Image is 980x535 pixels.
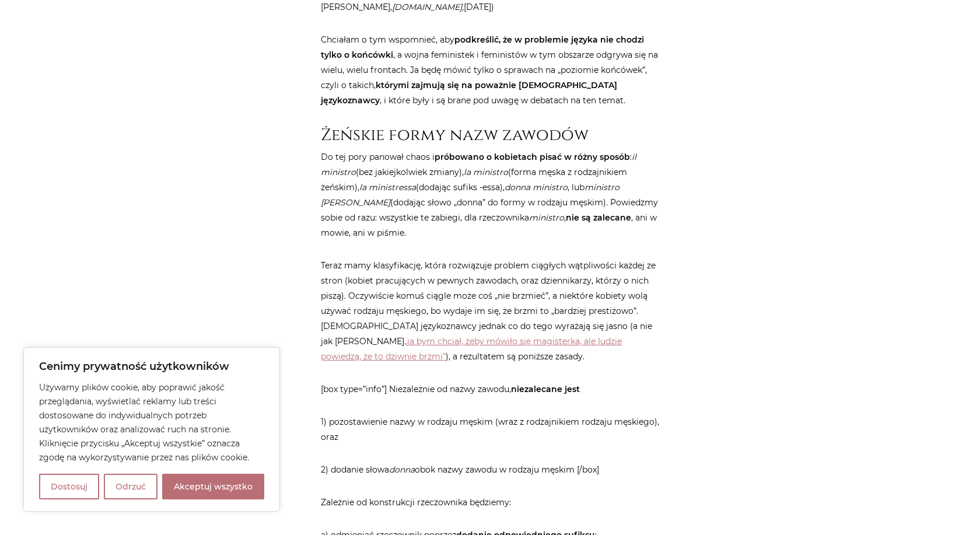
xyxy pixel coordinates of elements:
em: ministro [529,212,564,223]
button: Odrzuć [104,474,157,499]
p: Teraz mamy klasyfikację, która rozwiązuje problem ciągłych wątpliwości każdej ze stron (kobiet pr... [321,258,659,364]
p: Do tej pory panował chaos i : (bez jakiejkolwiek zmiany), (forma męska z rodzajnikiem żeńskim), (... [321,149,659,240]
p: [box type=”info”] Niezależnie od nazwy zawodu, [321,382,659,397]
p: Zależnie od konstrukcji rzeczownika będziemy: [321,495,659,510]
button: Akceptuj wszystko [162,474,264,499]
strong: próbowano o kobietach pisać w różny sposób [435,152,630,162]
p: 2) dodanie słowa obok nazwy zawodu w rodzaju męskim [/box] [321,462,659,477]
strong: niezalecane jest [511,384,580,394]
strong: nie są zalecane [566,212,631,223]
em: donna [389,464,415,475]
em: la ministro [464,167,508,177]
em: [DOMAIN_NAME], [392,2,464,12]
a: „ja bym chciał, żeby mówiło się magisterka, ale ludzie powiedzą, że to dziwnie brzmi” [321,336,622,362]
p: Używamy plików cookie, aby poprawić jakość przeglądania, wyświetlać reklamy lub treści dostosowan... [39,380,264,464]
p: Chciałam o tym wspomnieć, aby , a wojna feministek i feministów w tym obszarze odgrywa się na wie... [321,32,659,108]
em: donna ministro [505,182,568,193]
button: Dostosuj [39,474,99,499]
p: 1) pozostawienie nazwy w rodzaju męskim (wraz z rodzajnikiem rodzaju męskiego), oraz [321,414,659,445]
p: Cenimy prywatność użytkowników [39,359,264,373]
strong: podkreślić, że w problemie języka nie chodzi tylko o końcówki [321,34,644,60]
em: la ministressa [359,182,416,193]
strong: którymi zajmują się na poważnie [DEMOGRAPHIC_DATA] językoznawcy [321,80,617,106]
h2: Żeńskie formy nazw zawodów [321,125,659,145]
